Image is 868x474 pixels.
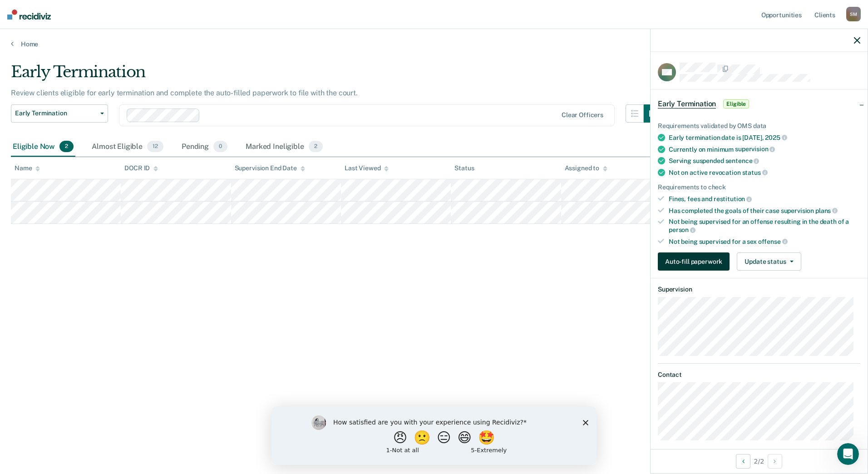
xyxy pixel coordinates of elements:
[669,226,695,233] span: person
[11,63,662,89] div: Early Termination
[11,40,857,48] a: Home
[742,169,768,176] span: status
[758,238,788,245] span: offense
[15,109,97,117] span: Early Termination
[235,164,305,172] div: Supervision End Date
[658,371,860,379] dt: Contact
[669,168,860,177] div: Not on active revocation
[714,195,752,202] span: restitution
[815,207,838,214] span: plans
[765,134,787,141] span: 2025
[669,133,860,142] div: Early termination date is [DATE],
[59,141,74,153] span: 2
[271,406,597,465] iframe: Survey by Kim from Recidiviz
[147,141,163,153] span: 12
[244,137,325,157] div: Marked Ineligible
[669,195,860,203] div: Fines, fees and
[90,137,165,157] div: Almost Eligible
[658,122,860,130] div: Requirements validated by OMS data
[837,443,859,465] iframe: Intercom live chat
[669,237,860,246] div: Not being supervised for a sex
[658,252,730,271] button: Auto-fill paperwork
[345,164,389,172] div: Last Viewed
[669,218,860,233] div: Not being supervised for an offense resulting in the death of a
[454,164,474,172] div: Status
[737,252,801,271] button: Update status
[768,454,782,469] button: Next Opportunity
[669,145,860,153] div: Currently on minimum
[124,164,158,172] div: DOCR ID
[11,137,75,157] div: Eligible Now
[180,137,229,157] div: Pending
[658,286,860,293] dt: Supervision
[651,449,868,473] div: 2 / 2
[846,7,861,21] div: S M
[736,454,750,469] button: Previous Opportunity
[669,157,860,165] div: Serving suspended
[565,164,607,172] div: Assigned to
[669,207,860,215] div: Has completed the goals of their case supervision
[7,10,51,20] img: Recidiviz
[15,164,40,172] div: Name
[658,252,733,271] a: Auto-fill paperwork
[11,89,358,97] p: Review clients eligible for early termination and complete the auto-filled paperwork to file with...
[562,111,603,119] div: Clear officers
[658,99,716,109] span: Early Termination
[735,145,775,153] span: supervision
[213,141,227,153] span: 0
[725,157,759,164] span: sentence
[309,141,323,153] span: 2
[651,89,868,118] div: Early TerminationEligible
[658,183,860,191] div: Requirements to check
[723,99,749,109] span: Eligible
